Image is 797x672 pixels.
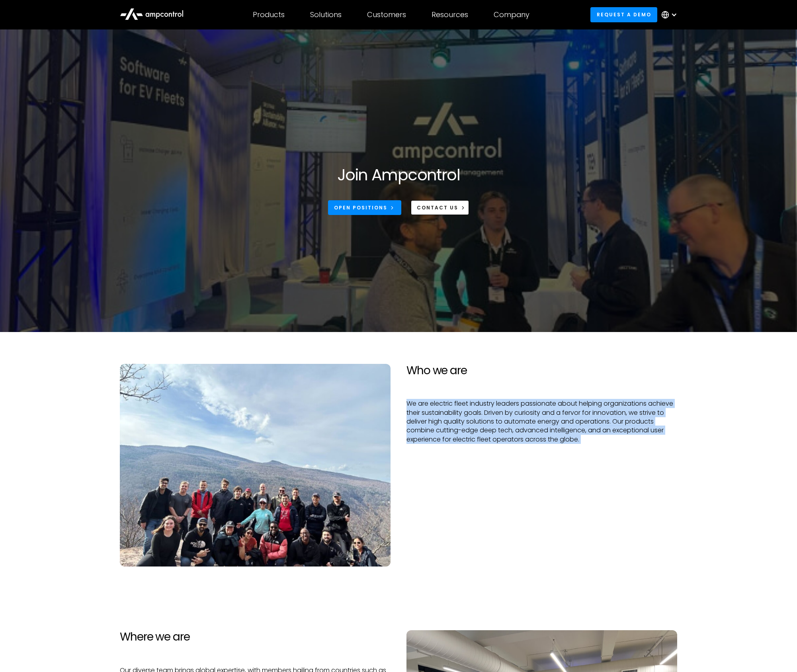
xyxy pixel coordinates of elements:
[432,10,468,19] div: Resources
[120,630,391,644] h2: Where we are
[334,204,387,211] div: Open Positions
[337,165,460,184] h1: Join Ampcontrol
[253,10,285,19] div: Products
[310,10,342,19] div: Solutions
[406,399,677,444] p: We are electric fleet industry leaders passionate about helping organizations achieve their susta...
[417,204,458,211] div: CONTACT US
[494,10,529,19] div: Company
[367,10,406,19] div: Customers
[590,7,657,22] a: Request a demo
[406,364,677,377] h2: Who we are
[411,200,469,215] a: CONTACT US
[328,200,401,215] a: Open Positions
